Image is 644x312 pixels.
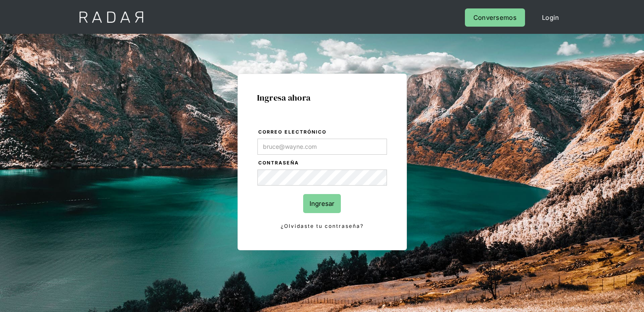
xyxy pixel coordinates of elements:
label: Contraseña [258,159,387,167]
label: Correo electrónico [258,128,387,137]
input: bruce@wayne.com [257,139,387,155]
form: Login Form [257,128,387,231]
h1: Ingresa ahora [257,93,387,102]
input: Ingresar [303,194,341,213]
a: Conversemos [465,8,525,27]
a: ¿Olvidaste tu contraseña? [257,222,387,231]
a: Login [533,8,568,27]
